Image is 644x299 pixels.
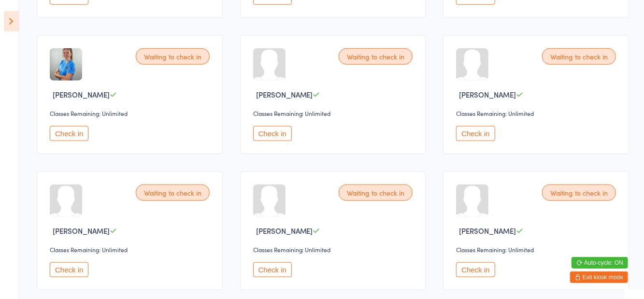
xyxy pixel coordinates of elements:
[53,89,110,100] span: [PERSON_NAME]
[253,126,292,141] button: Check in
[456,245,619,254] div: Classes Remaining: Unlimited
[570,271,628,283] button: Exit kiosk mode
[50,262,88,277] button: Check in
[253,109,416,117] div: Classes Remaining: Unlimited
[253,262,292,277] button: Check in
[136,48,210,65] div: Waiting to check in
[542,185,616,201] div: Waiting to check in
[459,89,516,100] span: [PERSON_NAME]
[50,48,82,81] img: image1736686473.png
[339,185,413,201] div: Waiting to check in
[50,245,213,254] div: Classes Remaining: Unlimited
[542,48,616,65] div: Waiting to check in
[53,226,110,236] span: [PERSON_NAME]
[456,262,495,277] button: Check in
[256,226,313,236] span: [PERSON_NAME]
[50,109,213,117] div: Classes Remaining: Unlimited
[572,257,628,269] button: Auto-cycle: ON
[459,226,516,236] span: [PERSON_NAME]
[50,126,88,141] button: Check in
[456,126,495,141] button: Check in
[136,185,210,201] div: Waiting to check in
[256,89,313,100] span: [PERSON_NAME]
[253,245,416,254] div: Classes Remaining: Unlimited
[339,48,413,65] div: Waiting to check in
[456,109,619,117] div: Classes Remaining: Unlimited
